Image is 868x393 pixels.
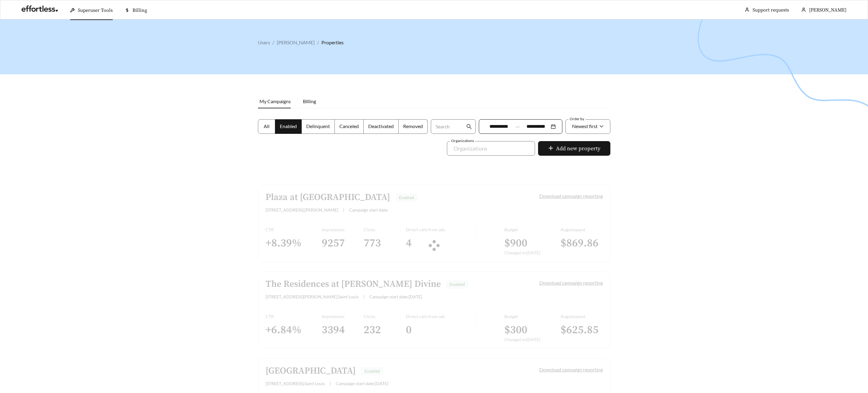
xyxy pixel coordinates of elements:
[753,7,789,13] a: Support requests
[132,7,147,13] span: Billing
[403,123,423,129] span: Removed
[303,98,316,104] span: Billing
[259,98,291,104] span: My Campaigns
[306,123,330,129] span: Delinquent
[572,123,598,129] span: Newest first
[556,144,600,153] span: Add new property
[548,145,554,152] span: plus
[538,141,610,156] button: plusAdd new property
[515,124,520,129] span: swap-right
[368,123,394,129] span: Deactivated
[280,123,297,129] span: Enabled
[466,124,472,129] span: search
[339,123,359,129] span: Canceled
[78,7,113,13] span: Superuser Tools
[264,123,269,129] span: All
[515,124,520,129] span: to
[809,7,846,13] span: [PERSON_NAME]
